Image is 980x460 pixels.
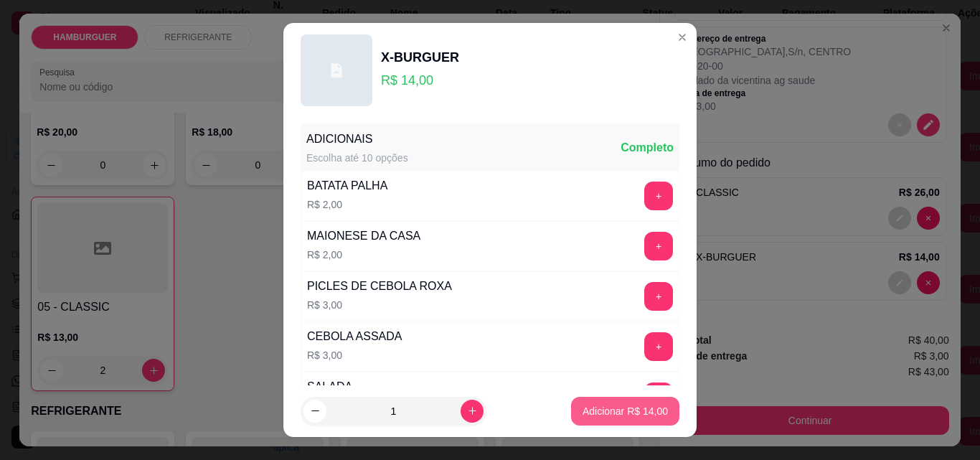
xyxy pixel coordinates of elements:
button: add [644,232,673,260]
button: increase-product-quantity [461,400,484,423]
button: add [644,282,673,311]
button: decrease-product-quantity [303,400,326,423]
button: add [644,332,673,361]
div: MAIONESE DA CASA [307,227,420,245]
div: Escolha até 10 opções [306,151,408,165]
div: ADICIONAIS [306,131,408,148]
p: R$ 3,00 [307,348,402,362]
p: R$ 2,00 [307,197,387,212]
div: X-BURGUER [381,47,459,67]
button: add [644,382,673,411]
button: Adicionar R$ 14,00 [571,397,679,426]
p: R$ 2,00 [307,248,420,262]
p: Adicionar R$ 14,00 [583,404,668,418]
button: add [644,182,673,210]
p: R$ 3,00 [307,298,452,312]
div: SALADA [307,378,352,395]
div: PICLES DE CEBOLA ROXA [307,278,452,295]
div: Completo [621,139,674,156]
button: Close [671,26,694,49]
div: CEBOLA ASSADA [307,328,402,345]
p: R$ 14,00 [381,70,459,90]
div: BATATA PALHA [307,177,387,194]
